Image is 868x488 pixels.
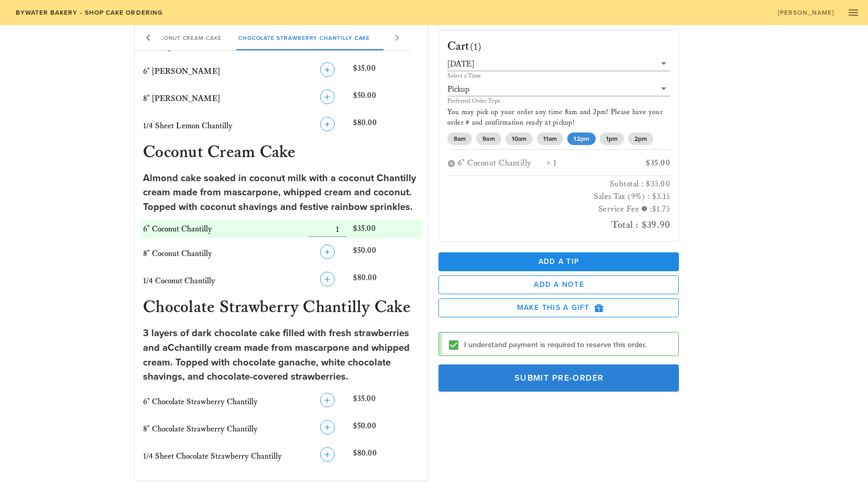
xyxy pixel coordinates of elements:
[438,298,679,317] button: Make this a Gift
[543,132,557,145] span: 11am
[8,5,169,20] a: Bywater Bakery - Shop Cake Ordering
[546,158,617,169] div: × 1
[447,73,671,79] div: Select a Time
[447,178,671,191] h3: Subtotal : $35.00
[447,216,671,233] h2: Total : $39.90
[351,60,421,83] div: $35.00
[458,158,546,169] div: 6" Coconut Chantilly
[351,87,421,110] div: $50.00
[447,57,671,71] div: [DATE]
[771,5,841,20] a: [PERSON_NAME]
[447,82,671,96] div: Pickup
[617,158,670,169] div: $35.00
[143,66,220,76] span: 6" [PERSON_NAME]
[438,275,679,294] button: Add a Note
[606,132,617,145] span: 1pm
[447,303,671,313] span: Make this a Gift
[143,397,258,407] span: 6" Chocolate Strawberry Chantilly
[143,451,282,461] span: 1/4 Sheet Chocolate Strawberry Chantilly
[142,25,230,50] div: Coconut Cream Cake
[143,276,215,286] span: 1/4 Coconut Chantilly
[438,252,679,271] button: Add a Tip
[141,142,421,165] h3: Coconut Cream Cake
[143,249,212,259] span: 8" Coconut Chantilly
[574,132,589,145] span: 12pm
[351,445,421,468] div: $80.00
[143,94,220,104] span: 8" [PERSON_NAME]
[511,132,526,145] span: 10am
[143,224,212,234] span: 6" Coconut Chantilly
[141,297,421,320] h3: Chocolate Strawberry Chantilly Cake
[777,9,834,16] span: [PERSON_NAME]
[351,418,421,441] div: $50.00
[447,107,671,128] p: You may pick up your order any time 8am and 2pm! Please have your order # and confirmation ready ...
[351,242,421,265] div: $50.00
[143,424,258,434] span: 8" Chocolate Strawberry Chantilly
[454,132,466,145] span: 8am
[447,191,671,203] h3: Sales Tax (9%) : $3.15
[15,9,163,16] span: Bywater Bakery - Shop Cake Ordering
[143,171,419,215] div: Almond cake soaked in coconut milk with a coconut Chantilly cream made from mascarpone, whipped c...
[634,132,647,145] span: 2pm
[351,391,421,414] div: $35.00
[351,220,421,238] div: $35.00
[230,25,379,50] div: Chocolate Strawberry Chantilly Cake
[447,98,671,104] div: Preferred Order Type
[351,270,421,293] div: $80.00
[447,257,671,266] span: Add a Tip
[482,132,495,145] span: 9am
[447,280,671,289] span: Add a Note
[652,204,671,214] span: $1.75
[451,373,667,383] span: Submit Pre-Order
[438,364,679,392] button: Submit Pre-Order
[447,38,482,55] h3: Cart
[143,121,233,131] span: 1/4 Sheet Lemon Chantilly
[447,60,474,69] div: [DATE]
[464,340,671,350] label: I understand payment is required to reserve this order.
[447,203,671,216] h3: Service Fee :
[143,326,419,384] div: 3 layers of dark chocolate cake filled with fresh strawberries and aCchantilly cream made from ma...
[351,115,421,138] div: $80.00
[447,85,469,94] div: Pickup
[470,40,482,53] span: (1)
